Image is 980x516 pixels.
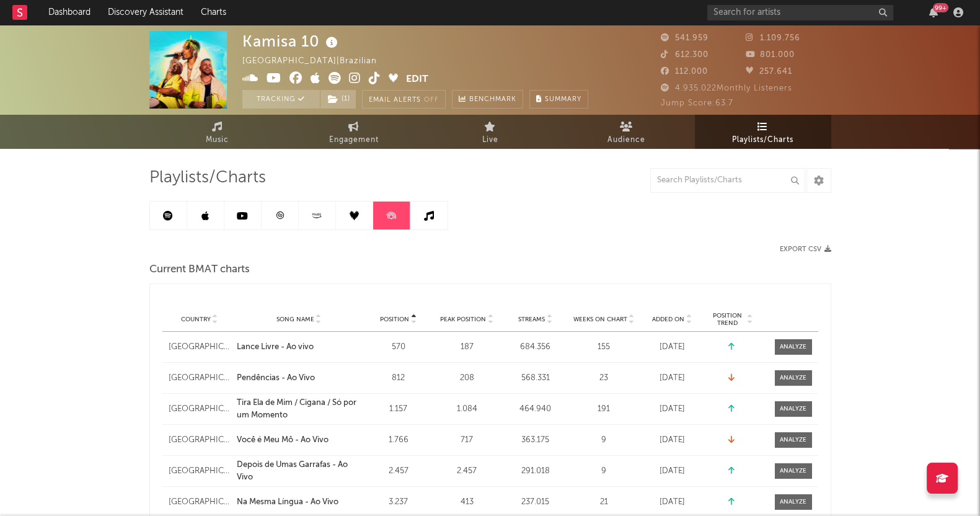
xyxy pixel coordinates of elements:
button: Tracking [242,90,320,109]
div: 99 + [933,3,948,12]
span: Benchmark [469,92,516,107]
span: Playlists/Charts [149,171,266,185]
div: 21 [573,496,635,509]
a: Engagement [286,115,422,149]
div: 208 [436,372,498,385]
span: 612.300 [661,51,709,59]
span: Added On [652,316,684,323]
button: Edit [406,72,428,87]
div: 363.175 [504,434,566,447]
div: 9 [573,465,635,478]
span: Live [482,133,498,148]
span: Position [380,316,409,323]
div: 1.157 [368,403,430,416]
span: Engagement [329,133,379,148]
button: 99+ [929,7,938,17]
div: [DATE] [641,434,703,447]
div: 187 [436,341,498,354]
span: Music [206,133,229,148]
div: 23 [573,372,635,385]
a: Tira Ela de Mim / Cigana / Só por um Momento [237,397,361,421]
div: 1.084 [436,403,498,416]
a: Depois de Umas Garrafas - Ao Vivo [237,459,361,483]
div: 464.940 [504,403,566,416]
div: 812 [368,372,430,385]
div: 155 [573,341,635,354]
span: 1.109.756 [746,34,800,42]
button: Export CSV [780,246,831,253]
span: Summary [545,96,581,103]
span: 112.000 [661,68,708,76]
div: [GEOGRAPHIC_DATA] [169,403,231,416]
div: [GEOGRAPHIC_DATA] [169,496,231,509]
a: Benchmark [452,90,523,109]
div: 413 [436,496,498,509]
div: [GEOGRAPHIC_DATA] [169,465,231,478]
span: Position Trend [710,312,746,327]
a: Live [422,115,558,149]
div: 1.766 [368,434,430,447]
span: 801.000 [746,51,795,59]
button: Summary [529,90,588,109]
a: Audience [558,115,695,149]
a: Music [149,115,286,149]
span: Song Name [276,316,314,323]
span: Country [181,316,211,323]
span: 4.935.022 Monthly Listeners [661,84,792,92]
input: Search Playlists/Charts [650,168,805,193]
div: [DATE] [641,403,703,416]
span: Current BMAT charts [149,262,250,277]
div: [GEOGRAPHIC_DATA] | Brazilian [242,54,391,69]
button: Email AlertsOff [362,90,446,109]
span: Peak Position [440,316,486,323]
div: [DATE] [641,465,703,478]
div: Kamisa 10 [242,31,341,51]
div: [DATE] [641,496,703,509]
em: Off [424,97,439,104]
div: [GEOGRAPHIC_DATA] [169,372,231,385]
span: ( 1 ) [320,90,356,109]
input: Search for artists [707,5,893,20]
div: 568.331 [504,372,566,385]
div: 3.237 [368,496,430,509]
div: 570 [368,341,430,354]
div: 191 [573,403,635,416]
span: Playlists/Charts [732,133,793,148]
div: [GEOGRAPHIC_DATA] [169,434,231,447]
div: [DATE] [641,372,703,385]
a: Playlists/Charts [695,115,831,149]
span: Jump Score: 63.7 [661,99,733,107]
div: 717 [436,434,498,447]
span: Weeks on Chart [573,316,627,323]
div: 237.015 [504,496,566,509]
span: Streams [518,316,545,323]
button: (1) [320,90,356,109]
div: [DATE] [641,341,703,354]
span: 541.959 [661,34,709,42]
div: 9 [573,434,635,447]
div: [GEOGRAPHIC_DATA] [169,341,231,354]
div: 291.018 [504,465,566,478]
a: Lance Livre - Ao vivo [237,341,361,354]
a: Pendências - Ao Vivo [237,372,361,385]
div: 2.457 [436,465,498,478]
span: Audience [607,133,645,148]
span: 257.641 [746,68,792,76]
div: 2.457 [368,465,430,478]
a: Você é Meu Mô - Ao Vivo [237,434,361,447]
a: Na Mesma Língua - Ao Vivo [237,496,361,509]
div: 684.356 [504,341,566,354]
